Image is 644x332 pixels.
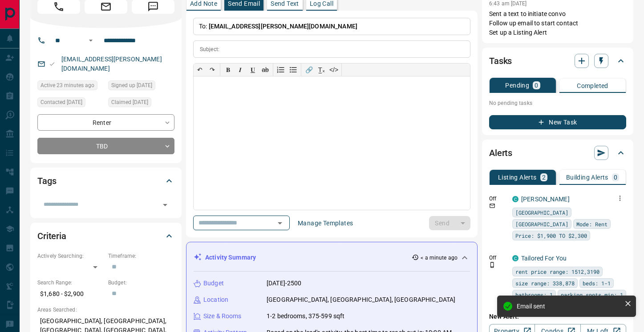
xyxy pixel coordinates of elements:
[267,295,455,304] p: [GEOGRAPHIC_DATA], [GEOGRAPHIC_DATA], [GEOGRAPHIC_DATA]
[515,231,587,240] span: Price: $1,900 TO $2,300
[542,174,546,180] p: 2
[41,98,82,107] span: Contacted [DATE]
[421,254,458,262] p: < a minute ago
[566,174,608,180] p: Building Alerts
[37,138,174,154] div: TBD
[489,9,626,37] p: Sent a text to initiate convo Follow up email to start contact Set up a Listing Alert
[37,252,104,260] p: Actively Searching:
[429,216,470,230] div: split button
[489,254,507,262] p: Off
[271,0,299,7] p: Send Text
[614,174,617,180] p: 0
[251,66,255,73] span: 𝐔
[521,255,567,262] a: Tailored For You
[41,81,94,90] span: Active 23 minutes ago
[275,64,287,76] button: Numbered list
[85,35,96,46] button: Open
[234,64,247,76] button: 𝑰
[206,64,219,76] button: ↷
[515,267,599,276] span: rent price range: 1512,3190
[49,61,55,67] svg: Email Valid
[247,64,259,76] button: 𝐔
[576,220,608,228] span: Mode: Rent
[498,174,537,180] p: Listing Alerts
[37,174,56,188] h2: Tags
[517,303,621,310] div: Email sent
[37,114,174,131] div: Renter
[267,279,301,288] p: [DATE]-2500
[203,295,228,304] p: Location
[203,279,224,288] p: Budget
[515,208,568,217] span: [GEOGRAPHIC_DATA]
[583,279,611,288] span: beds: 1-1
[505,82,529,88] p: Pending
[303,64,315,76] button: 🔗
[310,0,333,7] p: Log Call
[489,54,512,68] h2: Tasks
[108,279,174,287] p: Budget:
[512,255,518,261] div: condos.ca
[267,312,344,321] p: 1-2 bedrooms, 375-599 sqft
[108,97,174,110] div: Mon Jun 02 2025
[515,279,575,288] span: size range: 338,878
[515,290,553,299] span: bathrooms: 1
[37,170,174,192] div: Tags
[194,249,470,266] div: Activity Summary< a minute ago
[61,56,162,72] a: [EMAIL_ADDRESS][PERSON_NAME][DOMAIN_NAME]
[515,220,568,228] span: [GEOGRAPHIC_DATA]
[259,64,271,76] button: ab
[262,66,269,73] s: ab
[489,50,626,72] div: Tasks
[111,98,148,107] span: Claimed [DATE]
[315,64,328,76] button: T̲ₓ
[489,195,507,203] p: Off
[577,83,608,89] p: Completed
[489,146,512,160] h2: Alerts
[159,199,171,211] button: Open
[37,279,104,287] p: Search Range:
[37,225,174,247] div: Criteria
[489,115,626,129] button: New Task
[535,82,538,88] p: 0
[37,229,66,243] h2: Criteria
[194,64,206,76] button: ↶
[108,80,174,93] div: Sun Jun 01 2025
[228,0,260,7] p: Send Email
[287,64,300,76] button: Bullet list
[521,196,570,203] a: [PERSON_NAME]
[37,306,174,314] p: Areas Searched:
[37,97,104,110] div: Mon Jun 02 2025
[489,203,495,209] svg: Email
[203,312,242,321] p: Size & Rooms
[200,45,219,53] p: Subject:
[37,80,104,93] div: Fri Aug 15 2025
[489,0,527,7] p: 6:43 am [DATE]
[489,96,626,110] p: No pending tasks
[489,142,626,164] div: Alerts
[561,290,623,299] span: parking spots min: 1
[222,64,234,76] button: 𝐁
[205,253,256,262] p: Activity Summary
[37,287,104,301] p: $1,680 - $2,900
[193,18,470,35] p: To:
[489,312,626,321] p: New Alert:
[190,0,217,7] p: Add Note
[489,262,495,268] svg: Push Notification Only
[328,64,340,76] button: </>
[512,196,518,202] div: condos.ca
[209,23,357,30] span: [EMAIL_ADDRESS][PERSON_NAME][DOMAIN_NAME]
[292,216,358,230] button: Manage Templates
[108,252,174,260] p: Timeframe:
[111,81,152,90] span: Signed up [DATE]
[274,217,286,229] button: Open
